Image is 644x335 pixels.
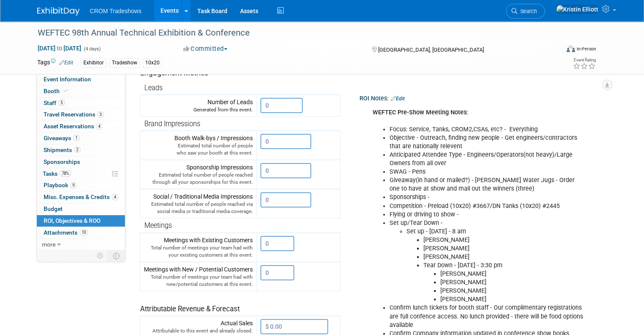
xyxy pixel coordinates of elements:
div: ROI Notes: [359,92,604,103]
li: Objective - Outreach, finding new people - Get engineers/contractors that are nationally relevent [390,134,583,151]
span: 1 [73,135,80,141]
li: [PERSON_NAME] [440,287,583,295]
div: Event Format [514,44,596,57]
div: Total number of meetings your team had with your existing customers at this event. [144,244,253,259]
li: Tear Down - [DATE] - 3:30 pm [423,261,583,304]
div: Meetings with Existing Customers [144,236,253,259]
img: Kristin Elliott [556,5,599,14]
div: Attributable to this event and already closed. [144,327,253,335]
li: [PERSON_NAME] [423,236,583,244]
span: ROI, Objectives & ROO [44,217,100,224]
div: Tradeshow [109,58,140,67]
span: 10 [80,229,88,235]
a: Tasks78% [37,168,125,180]
span: 5 [58,100,65,106]
div: Meetings with New / Potential Customers [144,265,253,288]
span: 2 [74,147,80,153]
li: SWAG - Pens [390,168,583,176]
div: Generated from this event. [144,106,253,114]
button: Committed [180,44,231,53]
td: Personalize Event Tab Strip [93,250,108,261]
a: Booth [37,86,125,97]
li: [PERSON_NAME] [423,244,583,253]
span: Budget [44,205,63,212]
a: Shipments2 [37,144,125,156]
div: Social / Traditional Media Impressions [144,192,253,215]
span: Sponsorships [44,158,80,165]
div: Booth Walk-bys / Impressions [144,134,253,157]
li: [PERSON_NAME] [440,295,583,304]
span: Event Information [44,76,91,83]
span: 4 [112,194,118,200]
div: Total number of meetings your team had with new/potential customers at this event. [144,274,253,288]
a: Edit [59,60,73,66]
span: Asset Reservations [44,123,102,130]
div: Exhibitor [81,58,106,67]
li: Giveaway(in hand or mailed?) - [PERSON_NAME] Water Jugs - Order one to have at show and mail out ... [390,176,583,193]
li: Anticipated Attendee Type - Engineers/Operators(not heavy)/Large Owners from all over [390,151,583,168]
div: Attributable Revenue & Forecast [140,293,336,314]
li: Competition - Preload (10x20) #3667/DN Tanks (10x20) #2445 [390,202,583,210]
a: Attachments10 [37,227,125,238]
a: more [37,239,125,250]
span: Meetings [144,221,172,230]
img: ExhibitDay [37,7,80,16]
a: Misc. Expenses & Credits4 [37,191,125,203]
a: Edit [391,96,405,102]
span: Attachments [44,229,88,236]
span: Leads [144,84,163,92]
a: Event Information [37,74,125,85]
span: to [55,45,64,52]
a: Playbook9 [37,180,125,191]
span: Playbook [44,182,77,188]
span: Staff [44,100,65,106]
span: Tasks [43,170,71,177]
span: Giveaways [44,135,80,141]
li: [PERSON_NAME] [423,253,583,261]
td: Tags [37,58,73,68]
span: 3 [97,111,104,118]
div: Estimated total number of people who saw your booth at this event. [144,142,253,157]
a: Travel Reservations3 [37,109,125,120]
li: Set up - [DATE] - 8 am [406,227,583,304]
div: Number of Leads [144,98,253,114]
div: Actual Sales [144,319,253,335]
a: Asset Reservations4 [37,121,125,132]
span: CROM Tradeshows [90,8,141,14]
li: Focus: Service, Tanks, CROM2,CSAs, etc? - Everything [390,125,583,134]
a: Budget [37,203,125,215]
span: Shipments [44,147,80,153]
span: Travel Reservations [44,111,104,118]
span: (4 days) [83,46,101,52]
span: 9 [70,182,77,188]
div: WEFTEC 98th Annual Technical Exhibition & Conference [35,25,549,41]
a: Giveaways1 [37,133,125,144]
div: In-Person [576,46,596,52]
img: Format-Inperson.png [567,45,575,52]
div: Estimated total number of people reached via social media or traditional media coverage. [144,201,253,215]
a: Sponsorships [37,156,125,168]
li: [PERSON_NAME] [440,270,583,278]
div: Event Rating [573,58,596,62]
span: Brand Impressions [144,120,200,128]
span: Booth [44,88,69,94]
div: Sponsorship Impressions [144,163,253,186]
li: Set up/Tear Down - [390,219,583,304]
i: Booth reservation complete [64,89,68,93]
li: Sponsorships - [390,193,583,202]
b: WEFTEC Pre-Show Meeting Notes: [373,109,468,125]
td: Toggle Event Tabs [108,250,125,261]
li: Flying or driving to show - [390,210,583,219]
span: [DATE] [DATE] [37,44,82,52]
span: Search [517,8,537,14]
span: [GEOGRAPHIC_DATA], [GEOGRAPHIC_DATA] [378,47,484,53]
li: [PERSON_NAME] [440,278,583,287]
span: Misc. Expenses & Credits [44,194,118,200]
a: Staff5 [37,97,125,109]
li: Confirm lunch tickets for booth staff - Our complimentary registrations are full confence access.... [390,304,583,329]
span: 4 [96,123,102,130]
span: 78% [60,170,71,177]
div: Estimated total number of people reached through all your sponsorships for this event. [144,172,253,186]
div: 10x20 [143,58,162,67]
a: Search [506,4,545,19]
